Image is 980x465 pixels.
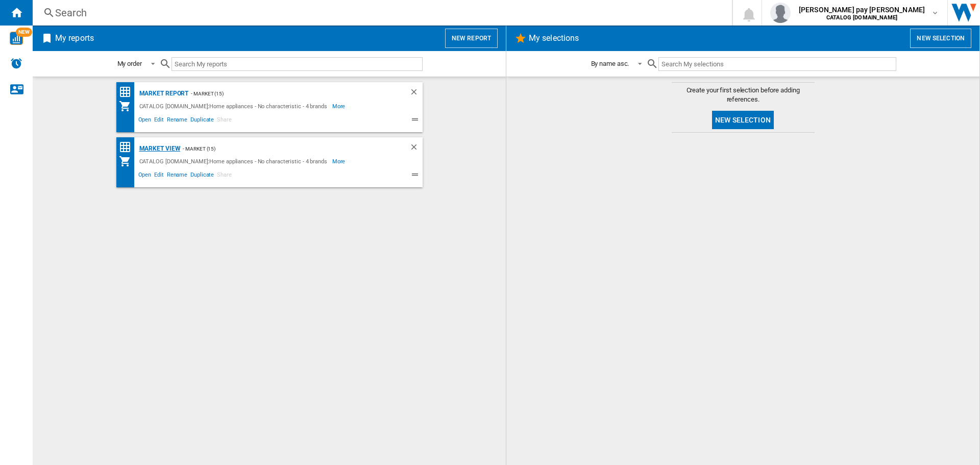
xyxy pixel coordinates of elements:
[215,170,233,182] span: Share
[10,32,23,45] img: wise-card.svg
[119,155,137,167] div: My Assortment
[409,87,423,100] div: Delete
[53,29,96,48] h2: My reports
[10,57,22,69] img: alerts-logo.svg
[119,86,137,99] div: Price Matrix
[445,29,498,48] button: New report
[332,155,347,167] span: More
[171,57,423,71] input: Search My reports
[55,6,705,20] div: Search
[189,115,215,127] span: Duplicate
[137,155,332,167] div: CATALOG [DOMAIN_NAME]:Home appliances - No characteristic - 4 brands
[137,115,153,127] span: Open
[137,100,332,112] div: CATALOG [DOMAIN_NAME]:Home appliances - No characteristic - 4 brands
[672,86,815,104] span: Create your first selection before adding references.
[180,142,388,155] div: - Market (15)
[119,100,137,112] div: My Assortment
[165,170,189,182] span: Rename
[712,111,774,129] button: New selection
[770,3,791,23] img: profile.jpg
[119,141,137,154] div: Price Matrix
[658,57,896,71] input: Search My selections
[153,115,165,127] span: Edit
[137,87,189,100] div: Market Report
[189,170,215,182] span: Duplicate
[826,14,897,21] b: CATALOG [DOMAIN_NAME]
[527,29,581,48] h2: My selections
[16,28,32,37] span: NEW
[409,142,423,155] div: Delete
[910,29,971,48] button: New selection
[591,60,629,67] div: By name asc.
[117,60,142,67] div: My order
[799,5,925,15] span: [PERSON_NAME] pay [PERSON_NAME]
[137,170,153,182] span: Open
[188,87,388,100] div: - Market (15)
[137,142,181,155] div: Market view
[332,100,347,112] span: More
[215,115,233,127] span: Share
[153,170,165,182] span: Edit
[165,115,189,127] span: Rename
